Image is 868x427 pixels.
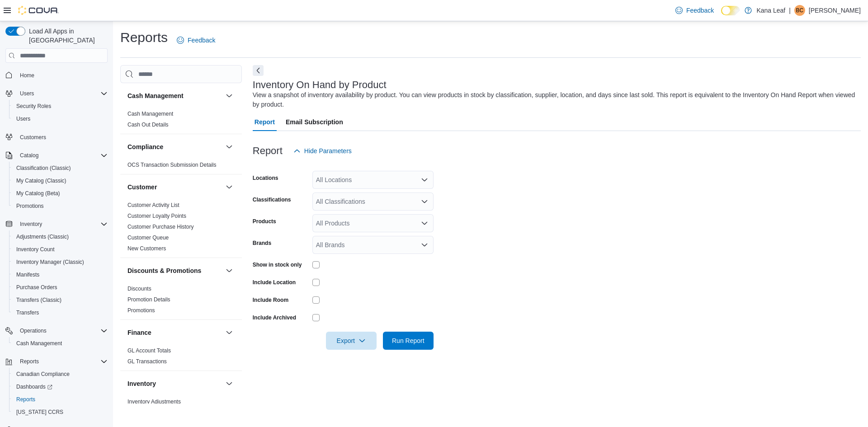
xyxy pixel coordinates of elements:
[13,369,73,380] a: Canadian Compliance
[9,113,111,125] button: Users
[796,5,804,16] span: BC
[13,163,75,174] a: Classification (Classic)
[253,145,283,156] h3: Report
[16,69,108,80] span: Home
[253,90,856,109] div: View a snapshot of inventory availability by product. You can view products in stock by classific...
[253,261,302,268] label: Show in stock only
[127,398,181,405] span: Inventory Adjustments
[127,285,151,292] span: Discounts
[9,200,111,212] button: Promotions
[127,328,151,337] h3: Finance
[16,131,108,143] span: Customers
[16,190,60,197] span: My Catalog (Beta)
[16,177,66,184] span: My Catalog (Classic)
[13,394,108,405] span: Reports
[9,294,111,306] button: Transfers (Classic)
[16,202,44,210] span: Promotions
[16,296,61,304] span: Transfers (Classic)
[127,91,184,100] h3: Cash Management
[16,150,42,161] button: Catalog
[120,283,242,319] div: Discounts & Promotions
[16,258,84,266] span: Inventory Manager (Classic)
[127,110,173,117] span: Cash Management
[20,134,46,141] span: Customers
[13,244,58,255] a: Inventory Count
[16,233,69,240] span: Adjustments (Classic)
[809,5,861,16] p: [PERSON_NAME]
[756,5,785,16] p: Kana Leaf
[127,162,217,168] a: OCS Transaction Submission Details
[13,244,108,255] span: Inventory Count
[127,399,181,405] a: Inventory Adjustments
[13,338,108,349] span: Cash Management
[16,88,108,99] span: Users
[794,5,805,16] div: Bryan Cater-Gagne
[127,296,170,303] a: Promotion Details
[2,218,111,230] button: Inventory
[9,162,111,174] button: Classification (Classic)
[127,307,155,314] a: Promotions
[9,393,111,406] button: Reports
[9,256,111,268] button: Inventory Manager (Classic)
[13,201,108,211] span: Promotions
[421,241,428,249] button: Open list of options
[127,245,166,252] span: New Customers
[13,101,55,112] a: Security Roles
[127,223,194,230] span: Customer Purchase History
[20,358,39,365] span: Reports
[13,175,70,186] a: My Catalog (Classic)
[20,90,34,97] span: Users
[9,174,111,187] button: My Catalog (Classic)
[16,325,108,336] span: Operations
[13,231,72,242] a: Adjustments (Classic)
[18,6,59,15] img: Cova
[13,282,108,293] span: Purchase Orders
[421,198,428,205] button: Open list of options
[9,337,111,350] button: Cash Management
[16,70,38,81] a: Home
[16,396,35,403] span: Reports
[127,286,151,292] a: Discounts
[20,327,47,334] span: Operations
[224,378,235,389] button: Inventory
[16,246,55,253] span: Inventory Count
[16,340,62,347] span: Cash Management
[13,163,108,174] span: Classification (Classic)
[16,325,50,336] button: Operations
[127,266,222,275] button: Discounts & Promotions
[13,307,42,318] a: Transfers
[127,202,179,208] a: Customer Activity List
[20,72,34,79] span: Home
[13,338,66,349] a: Cash Management
[20,152,38,159] span: Catalog
[16,219,46,230] button: Inventory
[13,201,47,211] a: Promotions
[127,347,171,354] span: GL Account Totals
[13,257,108,267] span: Inventory Manager (Classic)
[13,113,108,124] span: Users
[286,113,343,131] span: Email Subscription
[13,369,108,380] span: Canadian Compliance
[255,113,275,131] span: Report
[120,345,242,371] div: Finance
[20,221,42,228] span: Inventory
[13,295,65,305] a: Transfers (Classic)
[13,282,61,293] a: Purchase Orders
[120,160,242,174] div: Compliance
[253,65,264,76] button: Next
[2,68,111,81] button: Home
[421,176,428,183] button: Open list of options
[16,383,52,390] span: Dashboards
[383,332,434,350] button: Run Report
[120,108,242,134] div: Cash Management
[9,281,111,294] button: Purchase Orders
[127,347,171,354] a: GL Account Totals
[13,188,64,199] a: My Catalog (Beta)
[16,356,42,367] button: Reports
[253,296,288,304] label: Include Room
[127,328,222,337] button: Finance
[224,327,235,338] button: Finance
[13,231,108,242] span: Adjustments (Classic)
